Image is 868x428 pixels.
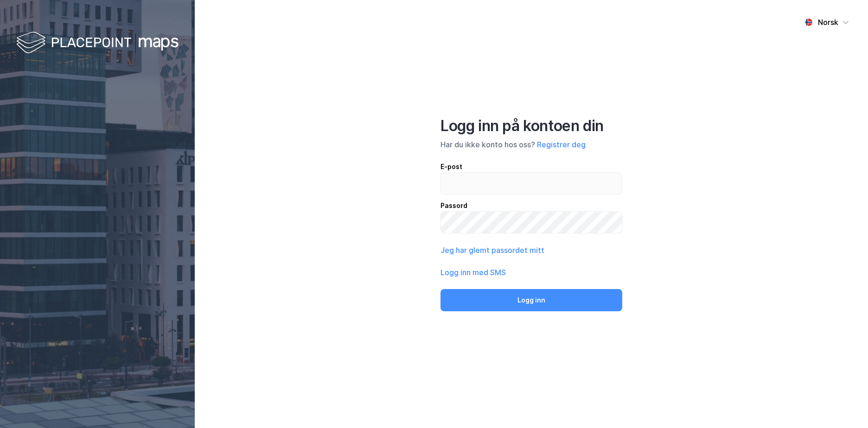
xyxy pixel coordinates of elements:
div: E-post [440,161,622,172]
img: logo-white.f07954bde2210d2a523dddb988cd2aa7.svg [16,30,179,57]
button: Registrer deg [537,139,586,150]
div: Har du ikke konto hos oss? [440,139,622,150]
div: Norsk [818,17,838,28]
button: Jeg har glemt passordet mitt [440,245,544,256]
div: Logg inn på kontoen din [440,117,622,135]
iframe: Chat Widget [822,384,868,428]
button: Logg inn med SMS [440,267,506,278]
button: Logg inn [440,289,622,311]
div: Passord [440,200,622,211]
